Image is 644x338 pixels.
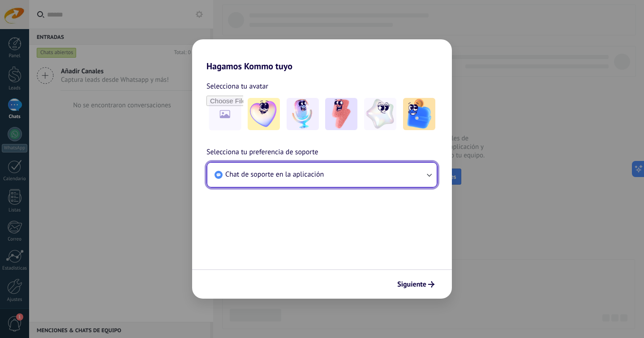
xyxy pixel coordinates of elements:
[248,98,280,130] img: -1.jpeg
[207,163,437,187] button: Chat de soporte en la aplicación
[397,281,426,287] span: Siguiente
[393,277,438,292] button: Siguiente
[364,98,396,130] img: -4.jpeg
[192,39,452,72] h2: Hagamos Kommo tuyo
[225,170,324,179] span: Chat de soporte en la aplicación
[325,98,357,130] img: -3.jpeg
[287,98,319,130] img: -2.jpeg
[206,147,318,158] span: Selecciona tu preferencia de soporte
[403,98,435,130] img: -5.jpeg
[206,80,268,92] span: Selecciona tu avatar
